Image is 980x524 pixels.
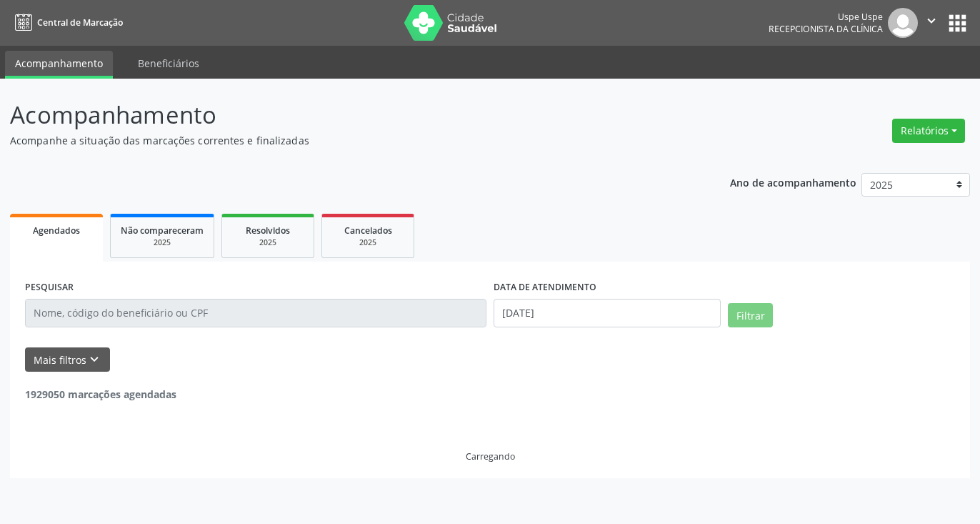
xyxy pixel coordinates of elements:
[25,299,486,327] input: Nome, código do beneficiário ou CPF
[494,277,596,299] label: DATA DE ATENDIMENTO
[332,237,404,248] div: 2025
[10,133,682,148] p: Acompanhe a situação das marcações correntes e finalizadas
[10,97,682,133] p: Acompanhamento
[494,299,721,327] input: Selecione um intervalo
[769,11,883,23] div: Uspe Uspe
[769,23,883,35] span: Recepcionista da clínica
[121,237,204,248] div: 2025
[892,119,965,143] button: Relatórios
[888,8,918,38] img: img
[121,224,204,237] span: Não compareceram
[945,11,970,36] button: apps
[5,51,113,79] a: Acompanhamento
[86,352,102,367] i: keyboard_arrow_down
[25,347,110,372] button: Mais filtroskeyboard_arrow_down
[466,450,515,463] div: Carregando
[37,16,123,29] span: Central de Marcação
[246,224,290,237] span: Resolvidos
[33,224,80,237] span: Agendados
[344,224,392,237] span: Cancelados
[730,173,856,191] p: Ano de acompanhamento
[10,11,123,34] a: Central de Marcação
[924,13,939,29] i: 
[25,277,74,299] label: PESQUISAR
[128,51,209,76] a: Beneficiários
[25,387,176,401] strong: 1929050 marcações agendadas
[728,303,773,327] button: Filtrar
[232,237,304,248] div: 2025
[918,8,945,38] button: 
